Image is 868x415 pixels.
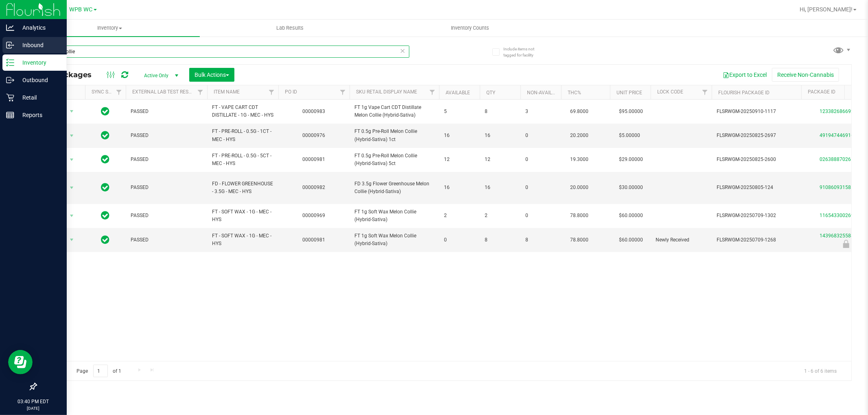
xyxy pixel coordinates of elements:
[303,185,326,190] a: 00000982
[566,182,593,193] span: 20.0000
[772,68,839,82] button: Receive Non-Cannabis
[356,89,417,95] a: Sku Retail Display Name
[717,132,796,139] span: FLSRWGM-20250825-2697
[525,132,556,139] span: 0
[6,93,14,102] inline-svg: Retail
[617,90,642,96] a: Unit Price
[485,108,516,115] span: 8
[67,154,77,165] span: select
[131,184,202,191] span: PASSED
[485,236,516,244] span: 8
[101,234,110,246] span: In Sync
[444,108,475,115] span: 5
[303,133,326,138] a: 00000976
[14,23,63,33] p: Analytics
[820,213,865,218] a: 1165433002691375
[798,365,843,377] span: 1 - 6 of 6 items
[189,68,234,82] button: Bulk Actions
[485,184,516,191] span: 16
[354,180,434,196] span: FD 3.5g Flower Greenhouse Melon Collie (Hybrid-Sativa)
[214,89,240,95] a: Item Name
[285,89,297,95] a: PO ID
[486,90,495,96] a: Qty
[354,208,434,224] span: FT 1g Soft Wax Melon Collie (Hybrid-Sativa)
[444,236,475,244] span: 0
[195,72,229,78] span: Bulk Actions
[446,90,470,96] a: Available
[101,154,110,165] span: In Sync
[6,24,14,32] inline-svg: Analytics
[400,46,406,56] span: Clear
[820,156,865,162] a: 0263888702619114
[92,89,123,95] a: Sync Status
[67,210,77,222] span: select
[800,6,853,13] span: Hi, [PERSON_NAME]!
[212,232,273,248] span: FT - SOFT WAX - 1G - MEC - HYS
[527,90,563,96] a: Non-Available
[8,350,33,374] iframe: Resource center
[67,234,77,246] span: select
[440,24,501,32] span: Inventory Counts
[14,75,63,85] p: Outbound
[566,130,593,141] span: 20.2000
[14,58,63,67] p: Inventory
[444,156,475,163] span: 12
[354,152,434,167] span: FT 0.5g Pre-Roll Melon Collie (Hybrid-Sativa) 5ct
[444,212,475,219] span: 2
[615,182,647,193] span: $30.00000
[354,232,434,248] span: FT 1g Soft Wax Melon Collie (Hybrid-Sativa)
[67,130,77,141] span: select
[525,108,556,115] span: 3
[615,154,647,165] span: $29.00000
[131,108,202,115] span: PASSED
[36,46,409,58] input: Search Package ID, Item Name, SKU, Lot or Part Number...
[615,106,647,117] span: $95.00000
[6,59,14,67] inline-svg: Inventory
[101,106,110,117] span: In Sync
[20,20,200,37] a: Inventory
[303,237,326,243] a: 00000981
[485,156,516,163] span: 12
[131,156,202,163] span: PASSED
[566,106,593,117] span: 69.8000
[265,24,315,32] span: Lab Results
[112,85,126,99] a: Filter
[200,20,380,37] a: Lab Results
[717,156,796,163] span: FLSRWGM-20250825-2600
[354,128,434,143] span: FT 0.5g Pre-Roll Melon Collie (Hybrid-Sativa) 1ct
[656,236,707,244] span: Newly Received
[820,185,865,190] a: 9108609315816649
[101,210,110,221] span: In Sync
[4,398,63,405] p: 03:40 PM EDT
[503,46,544,58] span: Include items not tagged for facility
[131,132,202,139] span: PASSED
[67,106,77,117] span: select
[568,90,581,96] a: THC%
[6,111,14,119] inline-svg: Reports
[42,70,100,79] span: All Packages
[615,234,647,246] span: $60.00000
[615,130,644,141] span: $5.00000
[131,236,202,244] span: PASSED
[566,154,593,165] span: 19.3000
[485,212,516,219] span: 2
[67,182,77,193] span: select
[212,180,273,196] span: FD - FLOWER GREENHOUSE - 3.5G - MEC - HYS
[303,156,326,162] a: 00000981
[525,236,556,244] span: 8
[194,85,207,99] a: Filter
[380,20,560,37] a: Inventory Counts
[485,132,516,139] span: 16
[820,109,865,114] a: 1233826866921145
[718,90,770,96] a: Flourish Package ID
[93,365,108,377] input: 1
[820,233,865,239] a: 1439683255882024
[566,234,593,246] span: 78.8000
[717,236,796,244] span: FLSRWGM-20250709-1268
[14,93,63,102] p: Retail
[101,182,110,193] span: In Sync
[657,89,683,95] a: Lock Code
[212,104,273,119] span: FT - VAPE CART CDT DISTILLATE - 1G - MEC - HYS
[717,212,796,219] span: FLSRWGM-20250709-1302
[212,152,273,167] span: FT - PRE-ROLL - 0.5G - 5CT - MEC - HYS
